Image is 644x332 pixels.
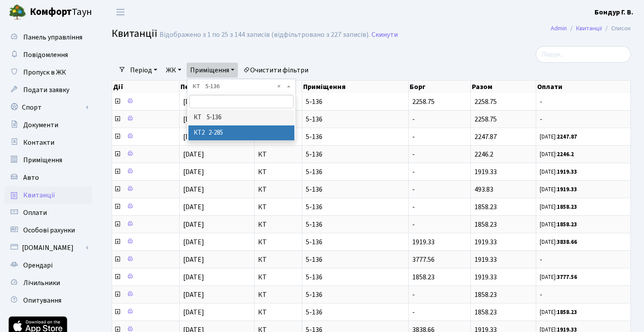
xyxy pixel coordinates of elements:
[557,273,577,281] b: 3777.56
[474,150,493,159] span: 2246.2
[258,291,299,298] span: КТ
[183,132,204,142] span: [DATE]
[23,32,82,42] span: Панель управління
[557,221,577,228] b: 1858.23
[183,167,204,177] span: [DATE]
[23,155,62,165] span: Приміщення
[240,63,312,78] a: Очистити фільтри
[193,82,285,91] span: КТ 5-136
[412,132,415,142] span: -
[4,81,92,99] a: Подати заявку
[23,278,60,288] span: Лічильники
[306,221,405,228] span: 5-136
[4,99,92,116] a: Спорт
[540,291,627,298] span: -
[594,7,633,18] a: Бондур Г. В.
[602,24,631,33] li: Список
[23,50,68,60] span: Повідомлення
[409,81,471,93] th: Борг
[188,110,294,125] li: КТ 5-136
[306,291,405,298] span: 5-136
[258,151,299,158] span: КТ
[306,98,405,105] span: 5-136
[30,5,92,20] span: Таун
[306,309,405,316] span: 5-136
[306,168,405,175] span: 5-136
[183,150,204,159] span: [DATE]
[110,5,131,19] button: Переключити навігацію
[557,150,574,158] b: 2246.2
[258,186,299,193] span: КТ
[4,239,92,257] a: [DOMAIN_NAME]
[23,261,53,270] span: Орендарі
[412,272,435,282] span: 1858.23
[187,63,238,78] a: Приміщення
[180,81,254,93] th: Період
[183,185,204,194] span: [DATE]
[4,292,92,309] a: Опитування
[183,97,204,107] span: [DATE]
[471,81,536,93] th: Разом
[183,307,204,317] span: [DATE]
[551,24,567,33] a: Admin
[306,116,405,123] span: 5-136
[163,63,185,78] a: ЖК
[540,273,577,281] small: [DATE]:
[188,125,294,141] li: КТ2 2-285
[474,307,497,317] span: 1858.23
[4,116,92,134] a: Документи
[306,239,405,246] span: 5-136
[4,221,92,239] a: Особові рахунки
[540,221,577,228] small: [DATE]:
[4,64,92,81] a: Пропуск в ЖК
[557,186,577,193] b: 1919.33
[23,173,39,182] span: Авто
[127,63,161,78] a: Період
[412,97,435,107] span: 2258.75
[183,114,204,124] span: [DATE]
[540,133,577,141] small: [DATE]:
[540,116,627,123] span: -
[4,46,92,64] a: Повідомлення
[474,220,497,229] span: 1858.23
[4,186,92,204] a: Квитанції
[306,203,405,211] span: 5-136
[576,24,602,33] a: Квитанції
[474,114,497,124] span: 2258.75
[302,81,409,93] th: Приміщення
[474,167,497,177] span: 1919.33
[4,204,92,221] a: Оплати
[183,255,204,264] span: [DATE]
[23,190,55,200] span: Квитанції
[538,19,644,38] nav: breadcrumb
[412,114,415,124] span: -
[23,296,61,305] span: Опитування
[258,309,299,316] span: КТ
[4,274,92,292] a: Лічильники
[258,203,299,211] span: КТ
[258,239,299,246] span: КТ
[372,31,398,39] a: Скинути
[183,290,204,300] span: [DATE]
[536,46,631,63] input: Пошук...
[540,168,577,176] small: [DATE]:
[159,31,370,39] div: Відображено з 1 по 25 з 144 записів (відфільтровано з 227 записів).
[183,202,204,212] span: [DATE]
[183,220,204,229] span: [DATE]
[23,120,58,130] span: Документи
[474,185,493,194] span: 493.83
[23,138,54,147] span: Контакти
[412,220,415,229] span: -
[306,151,405,158] span: 5-136
[412,185,415,194] span: -
[474,132,497,142] span: 2247.87
[258,274,299,281] span: КТ
[306,256,405,263] span: 5-136
[4,29,92,46] a: Панель управління
[258,168,299,175] span: КТ
[412,290,415,300] span: -
[557,308,577,316] b: 1858.23
[412,167,415,177] span: -
[183,237,204,247] span: [DATE]
[474,255,497,264] span: 1919.33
